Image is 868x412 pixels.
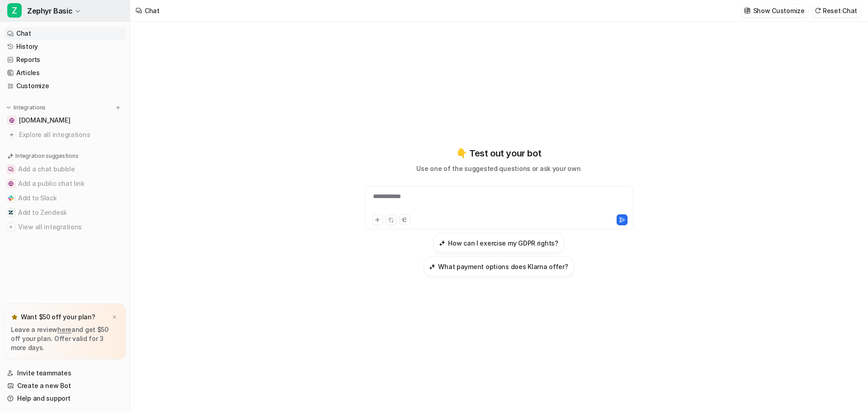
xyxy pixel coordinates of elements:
[4,367,126,379] a: Invite teammates
[8,181,14,186] img: Add a public chat link
[9,118,14,123] img: zephyrsailshades.co.uk
[812,4,861,17] button: Reset Chat
[4,66,126,79] a: Articles
[448,238,558,248] h3: How can I exercise my GDPR rights?
[112,314,117,320] img: x
[4,80,126,92] a: Customize
[438,262,568,271] h3: What payment options does Klarna offer?
[4,40,126,53] a: History
[57,326,71,333] a: here
[8,210,14,215] img: Add to Zendesk
[4,205,126,220] button: Add to ZendeskAdd to Zendesk
[456,147,541,160] p: 👇 Test out your bot
[115,104,121,111] img: menu_add.svg
[416,164,580,173] p: Use one of the suggested questions or ask your own
[11,313,18,321] img: star
[4,27,126,40] a: Chat
[4,176,126,191] button: Add a public chat linkAdd a public chat link
[4,53,126,66] a: Reports
[753,6,805,15] p: Show Customize
[815,7,821,14] img: reset
[21,313,95,322] p: Want $50 off your plan?
[424,256,573,276] button: What payment options does Klarna offer?What payment options does Klarna offer?
[429,263,435,270] img: What payment options does Klarna offer?
[4,392,126,405] a: Help and support
[4,379,126,392] a: Create a new Bot
[744,7,750,14] img: customize
[27,5,72,17] span: Zephyr Basic
[434,233,563,253] button: How can I exercise my GDPR rights?How can I exercise my GDPR rights?
[4,114,126,127] a: zephyrsailshades.co.uk[DOMAIN_NAME]
[7,3,22,18] span: Z
[5,104,12,111] img: expand menu
[19,128,123,142] span: Explore all integrations
[8,224,14,230] img: View all integrations
[4,220,126,234] button: View all integrationsView all integrations
[8,195,14,201] img: Add to Slack
[145,6,160,15] div: Chat
[741,4,808,17] button: Show Customize
[7,130,16,139] img: explore all integrations
[11,325,119,352] p: Leave a review and get $50 off your plan. Offer valid for 3 more days.
[4,191,126,205] button: Add to SlackAdd to Slack
[439,240,445,246] img: How can I exercise my GDPR rights?
[14,104,46,111] p: Integrations
[19,116,70,125] span: [DOMAIN_NAME]
[15,152,78,160] p: Integration suggestions
[4,162,126,176] button: Add a chat bubbleAdd a chat bubble
[4,128,126,141] a: Explore all integrations
[8,166,14,172] img: Add a chat bubble
[4,103,48,112] button: Integrations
